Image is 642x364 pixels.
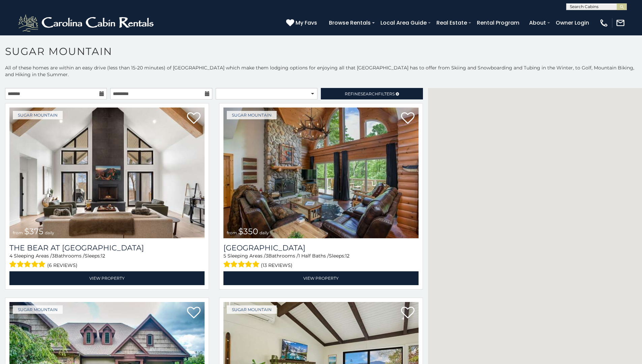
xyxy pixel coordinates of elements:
[227,230,237,235] span: from
[296,19,317,27] span: My Favs
[223,252,419,270] div: Sleeping Areas / Bathrooms / Sleeps:
[223,108,419,238] a: from $350 daily
[45,230,54,235] span: daily
[187,112,201,126] a: Add to favorites
[13,230,23,235] span: from
[261,261,293,270] span: (13 reviews)
[9,271,205,285] a: View Property
[599,18,609,28] img: phone-regular-white.png
[238,226,258,236] span: $350
[401,306,415,320] a: Add to favorites
[266,253,268,259] span: 3
[526,17,549,29] a: About
[13,305,63,314] a: Sugar Mountain
[298,253,329,259] span: 1 Half Baths /
[259,230,269,235] span: daily
[401,112,415,126] a: Add to favorites
[286,19,319,27] a: My Favs
[9,252,205,270] div: Sleeping Areas / Bathrooms / Sleeps:
[223,108,419,238] img: 1714398141_thumbnail.jpeg
[361,91,378,96] span: Search
[9,243,205,252] h3: The Bear At Sugar Mountain
[227,305,277,314] a: Sugar Mountain
[47,261,78,270] span: (6 reviews)
[187,306,201,320] a: Add to favorites
[326,17,374,29] a: Browse Rentals
[552,17,592,29] a: Owner Login
[377,17,430,29] a: Local Area Guide
[223,271,419,285] a: View Property
[223,243,419,252] a: [GEOGRAPHIC_DATA]
[345,91,395,96] span: Refine Filters
[9,108,205,238] a: from $375 daily
[9,108,205,238] img: 1714387646_thumbnail.jpeg
[223,253,226,259] span: 5
[9,253,12,259] span: 4
[433,17,470,29] a: Real Estate
[345,253,349,259] span: 12
[616,18,625,28] img: mail-regular-white.png
[13,111,63,119] a: Sugar Mountain
[24,226,43,236] span: $375
[223,243,419,252] h3: Grouse Moor Lodge
[17,13,157,33] img: White-1-2.png
[101,253,105,259] span: 12
[9,243,205,252] a: The Bear At [GEOGRAPHIC_DATA]
[52,253,55,259] span: 3
[473,17,523,29] a: Rental Program
[227,111,277,119] a: Sugar Mountain
[321,88,423,99] a: RefineSearchFilters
